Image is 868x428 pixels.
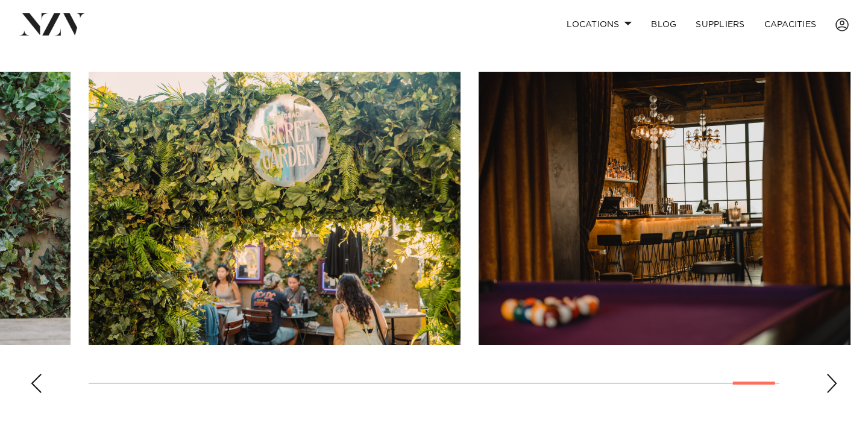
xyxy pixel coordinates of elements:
a: Capacities [755,11,826,37]
swiper-slide: 28 / 29 [89,72,461,345]
img: nzv-logo.png [19,13,85,35]
a: BLOG [641,11,686,37]
a: Locations [557,11,641,37]
swiper-slide: 29 / 29 [479,72,851,345]
a: SUPPLIERS [686,11,754,37]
